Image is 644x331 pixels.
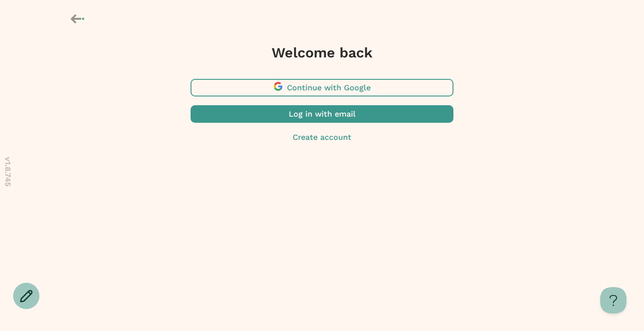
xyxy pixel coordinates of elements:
[191,132,453,143] button: Create account
[191,105,453,123] button: Log in with email
[2,157,14,186] p: v 1.8.745
[191,79,453,96] button: Continue with Google
[600,287,626,313] iframe: Toggle Customer Support
[191,44,453,61] h3: Welcome back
